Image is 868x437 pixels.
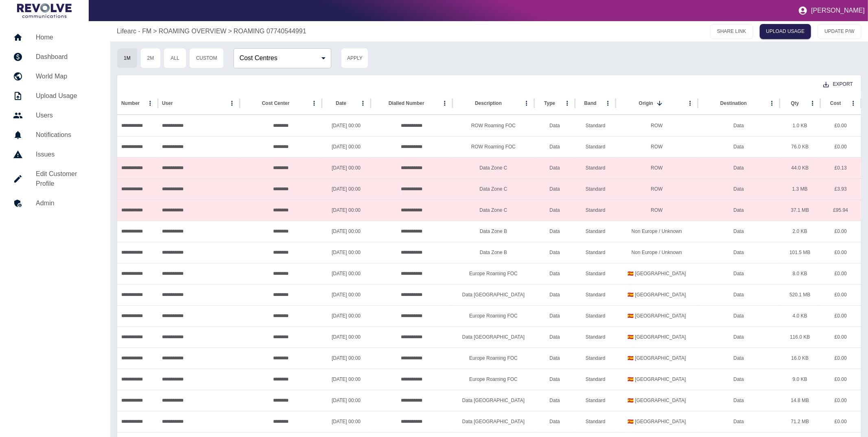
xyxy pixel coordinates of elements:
a: World Map [7,67,104,86]
div: ROW Roaming FOC [453,136,534,157]
button: User column menu [226,98,238,109]
a: Notifications [7,125,104,145]
div: Standard [575,242,616,263]
div: 23/08/2025 00:00 [322,178,371,200]
div: 27/08/2025 00:00 [322,136,371,157]
div: 🇪🇸 Spain [616,348,697,369]
div: Non Europe / Unknown [616,242,697,263]
div: Data Zone C [453,200,534,221]
img: Logo [17,3,72,18]
div: Data [698,326,780,348]
div: Data Europe [453,390,534,411]
div: Data Zone C [453,178,534,200]
button: [PERSON_NAME] [795,2,868,19]
div: 🇪🇸 Spain [616,390,697,411]
div: 02/09/2025 00:00 [322,326,371,348]
button: Destination column menu [766,98,778,109]
div: 01/09/2025 00:00 [322,284,371,305]
div: Description [475,100,502,106]
div: 37.1 MB [780,200,820,221]
p: > [228,26,232,36]
div: Standard [575,348,616,369]
div: 03/09/2025 00:00 [322,390,371,411]
div: 1.0 KB [780,115,820,136]
div: 4.0 KB [780,305,820,326]
div: 04/09/2025 00:00 [322,411,371,432]
div: Data [698,263,780,284]
div: 71.2 MB [780,411,820,432]
button: Sort [654,98,665,109]
a: UPLOAD USAGE [760,24,811,39]
div: 03/09/2025 00:00 [322,348,371,369]
h5: Dashboard [36,52,97,62]
div: Standard [575,136,616,157]
h5: Edit Customer Profile [36,169,97,189]
div: 🇪🇸 Spain [616,411,697,432]
div: Data [534,348,575,369]
div: 8.0 KB [780,263,820,284]
div: 16.0 KB [780,348,820,369]
div: 23/08/2025 00:00 [322,115,371,136]
div: Data [534,178,575,200]
div: ROW [616,157,697,178]
div: 27/08/2025 00:00 [322,200,371,221]
div: Data [534,200,575,221]
div: Data [534,326,575,348]
div: 2.0 KB [780,221,820,242]
div: 🇪🇸 Spain [616,369,697,390]
div: Europe Roaming FOC [453,305,534,326]
div: £0.00 [820,115,861,136]
div: Data [698,284,780,305]
button: 1M [117,48,138,68]
div: Data [698,390,780,411]
div: Date [336,100,346,106]
div: £0.13 [820,157,861,178]
p: > [153,26,157,36]
div: 🇪🇸 Spain [616,326,697,348]
div: 14.8 MB [780,390,820,411]
div: Origin [639,100,653,106]
div: 44.0 KB [780,157,820,178]
div: Standard [575,390,616,411]
div: Data Zone B [453,242,534,263]
button: Export [817,77,859,92]
div: Standard [575,369,616,390]
div: £0.00 [820,411,861,432]
div: Data [698,178,780,200]
button: 2M [140,48,161,68]
div: Cost Center [262,100,289,106]
button: Date column menu [357,98,369,109]
a: ROAMING OVERVIEW [159,26,227,36]
div: Non Europe / Unknown [616,221,697,242]
button: Band column menu [602,98,614,109]
div: Data [534,157,575,178]
div: Standard [575,326,616,348]
div: Standard [575,157,616,178]
div: Europe Roaming FOC [453,369,534,390]
div: Data [698,136,780,157]
div: ROW [616,178,697,200]
div: 116.0 KB [780,326,820,348]
div: Europe Roaming FOC [453,263,534,284]
p: ROAMING 07740544991 [234,26,306,36]
div: £0.00 [820,369,861,390]
div: Type [544,100,555,106]
button: Type column menu [562,98,573,109]
div: Data [698,305,780,326]
button: Number column menu [144,98,156,109]
div: Data [534,284,575,305]
div: Data [698,242,780,263]
div: 1.3 MB [780,178,820,200]
div: 27/08/2025 00:00 [322,221,371,242]
div: £0.00 [820,284,861,305]
div: Cost [830,100,841,106]
h5: Notifications [36,130,97,140]
p: Lifearc - FM [117,26,151,36]
h5: Admin [36,198,97,208]
div: 01/09/2025 00:00 [322,263,371,284]
div: Data Europe [453,326,534,348]
div: Data [698,115,780,136]
div: 101.5 MB [780,242,820,263]
a: Edit Customer Profile [7,164,104,193]
div: Qty [791,100,799,106]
